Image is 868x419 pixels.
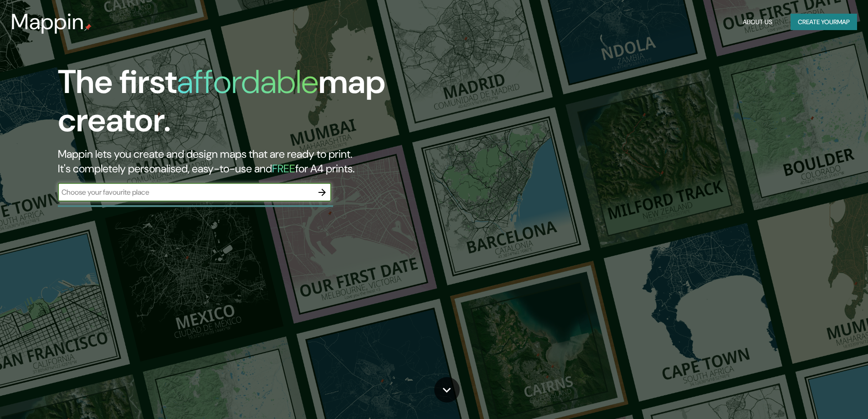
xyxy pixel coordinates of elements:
[272,161,295,176] h5: FREE
[177,61,318,103] h1: affordable
[84,24,92,31] img: mappin-pin
[58,147,492,176] h2: Mappin lets you create and design maps that are ready to print. It's completely personalised, eas...
[791,14,857,31] button: Create yourmap
[739,14,776,31] button: About Us
[11,9,84,35] h3: Mappin
[58,187,313,197] input: Choose your favourite place
[58,63,492,147] h1: The first map creator.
